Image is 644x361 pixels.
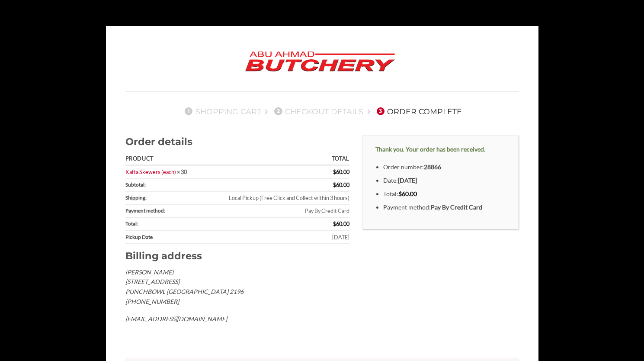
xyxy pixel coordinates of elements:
[383,176,506,186] li: Date:
[398,190,402,197] span: $
[383,162,506,172] li: Order number:
[125,168,176,175] a: Kafta Skewers (each)
[202,192,349,205] td: Local Pickup (Free Click and Collect within 3 hours)
[333,181,336,188] span: $
[125,192,202,205] th: Shipping:
[333,168,349,175] bdi: 60.00
[125,268,349,324] address: [PERSON_NAME] [STREET_ADDRESS] PUNCHBOWL [GEOGRAPHIC_DATA] 2196
[333,220,349,227] span: 60.00
[185,107,192,115] span: 1
[202,231,349,244] td: [DATE]
[202,153,349,166] th: Total
[424,163,441,171] strong: 28866
[125,100,519,122] nav: Checkout steps
[431,203,482,211] strong: Pay By Credit Card
[274,107,282,115] span: 2
[398,190,417,197] bdi: 60.00
[272,107,363,116] a: 2Checkout details
[125,231,202,244] th: Pickup Date
[125,135,349,148] h2: Order details
[238,45,402,78] img: Abu Ahmad Butchery
[182,107,261,116] a: 1Shopping Cart
[125,250,349,262] h2: Billing address
[383,203,506,213] li: Payment method:
[398,177,417,184] strong: [DATE]
[333,220,336,227] span: $
[177,168,187,175] strong: × 30
[125,218,202,231] th: Total:
[383,189,506,199] li: Total:
[202,205,349,218] td: Pay By Credit Card
[125,205,202,218] th: Payment method:
[333,181,349,188] span: 60.00
[125,297,349,307] p: [PHONE_NUMBER]
[125,153,202,166] th: Product
[125,179,202,192] th: Subtotal:
[333,168,336,175] span: $
[375,145,485,153] strong: Thank you. Your order has been received.
[125,314,349,324] p: [EMAIL_ADDRESS][DOMAIN_NAME]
